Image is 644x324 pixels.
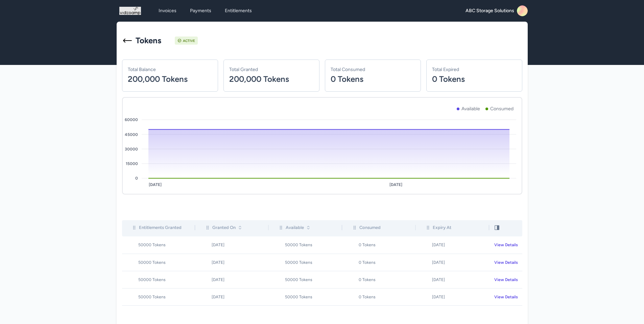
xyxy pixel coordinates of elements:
[425,224,451,231] div: Expiry At
[128,66,212,73] p: Total Balance
[269,254,342,271] td: 50000 Tokens
[221,5,256,17] a: Entitlements
[331,73,415,85] p: 0 Tokens
[269,236,342,254] td: 50000 Tokens
[186,5,215,17] a: Payments
[466,5,528,16] a: ABC Storage Solutions
[122,236,195,254] td: 50000 Tokens
[494,242,522,248] div: View Details
[342,254,416,271] td: 0 Tokens
[125,132,138,137] tspan: 45000
[149,182,162,187] tspan: [DATE]
[466,7,514,14] span: ABC Storage Solutions
[416,271,489,288] td: [DATE]
[122,271,195,288] td: 50000 Tokens
[416,254,489,271] td: [DATE]
[490,106,514,112] p: Consumed
[195,288,269,306] td: [DATE]
[183,38,195,43] div: Active
[342,236,416,254] td: 0 Tokens
[205,224,242,231] div: Granted On
[278,224,311,231] div: Available
[416,236,489,254] td: [DATE]
[125,117,138,122] tspan: 60000
[128,73,212,85] p: 200,000 Tokens
[229,66,314,73] p: Total Granted
[432,73,517,85] p: 0 Tokens
[119,5,141,16] img: logo_1757534123.png
[269,288,342,306] td: 50000 Tokens
[432,66,517,73] p: Total Expired
[331,66,415,73] p: Total Consumed
[125,147,138,152] tspan: 30000
[135,176,138,181] tspan: 0
[136,35,161,46] h1: Tokens
[342,288,416,306] td: 0 Tokens
[269,271,342,288] td: 50000 Tokens
[132,224,182,231] div: Entitlements Granted
[126,161,138,166] tspan: 15000
[195,271,269,288] td: [DATE]
[389,182,402,187] tspan: [DATE]
[122,288,195,306] td: 50000 Tokens
[494,277,522,282] div: View Details
[229,73,314,85] p: 200,000 Tokens
[154,5,181,17] a: Invoices
[494,294,522,300] div: View Details
[195,254,269,271] td: [DATE]
[342,271,416,288] td: 0 Tokens
[122,254,195,271] td: 50000 Tokens
[461,106,480,112] p: Available
[122,220,522,309] div: scrollable content
[494,260,522,265] div: View Details
[416,288,489,306] td: [DATE]
[195,236,269,254] td: [DATE]
[352,224,381,231] div: Consumed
